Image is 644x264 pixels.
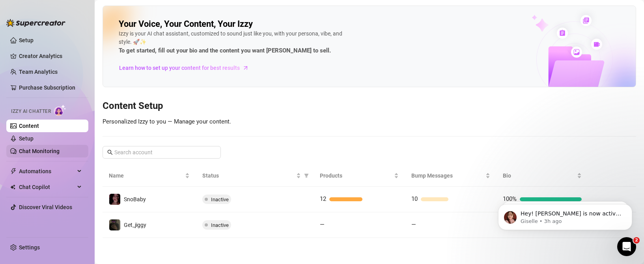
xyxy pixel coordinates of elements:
[107,150,113,155] span: search
[411,221,416,228] span: —
[486,187,644,243] iframe: Intercom notifications message
[19,123,39,129] a: Content
[54,105,66,116] img: AI Chatter
[19,50,82,62] a: Creator Analytics
[10,184,15,190] img: Chat Copilot
[314,165,405,187] th: Products
[119,30,355,56] div: Izzy is your AI chat assistant, customized to sound just like you, with your persona, vibe, and s...
[119,47,331,54] strong: To get started, fill out your bio and the content you want [PERSON_NAME] to sell.
[411,195,418,202] span: 10
[19,204,72,210] a: Discover Viral Videos
[119,19,253,30] h2: Your Voice, Your Content, Your Izzy
[304,173,309,178] span: filter
[119,64,240,72] span: Learn how to set up your content for best results
[103,118,231,125] span: Personalized Izzy to you — Manage your content.
[242,64,250,72] span: arrow-right
[109,171,183,180] span: Name
[497,165,588,187] th: Bio
[411,171,484,180] span: Bump Messages
[503,171,575,180] span: Bio
[202,171,294,180] span: Status
[103,165,196,187] th: Name
[124,196,146,202] span: SnoBaby
[320,195,326,202] span: 12
[19,84,75,91] a: Purchase Subscription
[19,69,58,75] a: Team Analytics
[124,222,146,228] span: Get_jiggy
[109,194,120,205] img: SnoBaby
[10,168,17,174] span: thunderbolt
[11,108,51,115] span: Izzy AI Chatter
[302,170,310,182] span: filter
[211,197,229,202] span: Inactive
[119,62,255,74] a: Learn how to set up your content for best results
[196,165,313,187] th: Status
[109,219,120,230] img: Get_jiggy
[513,6,636,87] img: ai-chatter-content-library-cLFOSyPT.png
[103,100,636,112] h3: Content Setup
[19,181,75,193] span: Chat Copilot
[114,148,210,157] input: Search account
[405,165,497,187] th: Bump Messages
[19,37,34,43] a: Setup
[633,237,640,243] span: 2
[320,221,325,228] span: —
[19,148,60,154] a: Chat Monitoring
[211,222,229,228] span: Inactive
[19,165,75,178] span: Automations
[320,171,392,180] span: Products
[6,19,65,27] img: logo-BBDzfeDw.svg
[19,135,34,142] a: Setup
[19,244,40,251] a: Settings
[617,237,636,256] iframe: Intercom live chat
